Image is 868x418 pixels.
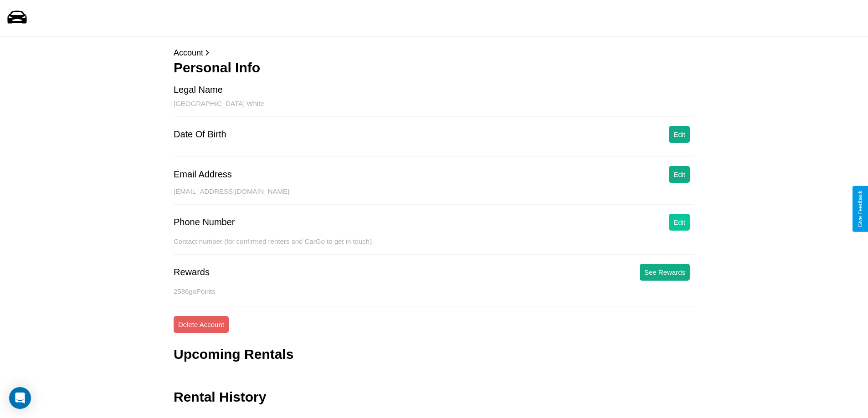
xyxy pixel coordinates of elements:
div: Phone Number [174,217,235,227]
div: [EMAIL_ADDRESS][DOMAIN_NAME] [174,187,694,205]
button: Edit [669,166,690,183]
p: Account [174,45,694,60]
div: [GEOGRAPHIC_DATA] White [174,100,694,117]
div: Rewards [174,267,210,277]
div: Contact number (for confirmed renters and CarGo to get in touch). [174,237,694,255]
button: See Rewards [640,264,690,281]
h3: Personal Info [174,60,694,76]
div: Legal Name [174,85,223,95]
button: Edit [669,214,690,231]
h3: Upcoming Rentals [174,347,293,362]
div: Email Address [174,169,232,180]
h3: Rental History [174,389,266,405]
button: Delete Account [174,316,229,333]
div: Open Intercom Messenger [9,387,31,409]
button: Edit [669,126,690,143]
div: Date Of Birth [174,129,226,140]
div: Give Feedback [857,191,863,227]
p: 2586 goPoints [174,285,694,297]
